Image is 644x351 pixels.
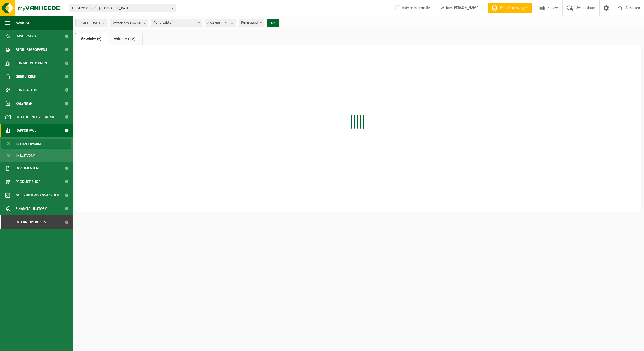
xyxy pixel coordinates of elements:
[113,19,141,27] span: Vestigingen
[16,175,40,189] span: Product Shop
[78,19,100,27] span: [DATE] - [DATE]
[267,19,279,27] button: OK
[151,19,202,27] span: Per afvalstof
[16,16,32,30] span: Navigatie
[130,21,141,25] count: (13/13)
[205,19,236,27] button: Afvalstof(8/8)
[151,19,202,27] span: Per afvalstof
[108,33,142,45] a: Volume (m³)
[239,19,264,27] span: Per maand
[499,5,529,11] span: Offerte aanvragen
[16,202,47,215] span: Financial History
[16,30,36,43] span: Dashboard
[110,19,148,27] button: Vestigingen(13/13)
[239,19,264,27] span: Per maand
[75,19,107,27] button: [DATE] - [DATE]
[16,110,57,124] span: Intelligente verbond...
[16,150,35,161] span: In lijstvorm
[16,56,47,70] span: Contactpersonen
[394,4,430,12] label: Interne informatie
[488,3,532,13] a: Offerte aanvragen
[16,70,36,83] span: Gebruikers
[75,33,108,45] a: Gewicht (t)
[1,150,71,160] a: In lijstvorm
[16,43,47,56] span: Bedrijfsgegevens
[5,215,10,229] span: I
[1,139,71,149] a: In grafiekvorm
[16,189,59,202] span: Acceptatievoorwaarden
[207,19,229,27] span: Afvalstof
[221,21,229,25] count: (8/8)
[72,4,169,12] span: 10-947912 - VPD - [GEOGRAPHIC_DATA]
[16,124,36,137] span: Rapportage
[16,97,32,110] span: Kalender
[453,6,480,10] strong: [PERSON_NAME]
[16,83,37,97] span: Contracten
[16,162,39,175] span: Documenten
[16,139,41,149] span: In grafiekvorm
[69,4,176,12] button: 10-947912 - VPD - [GEOGRAPHIC_DATA]
[16,215,46,229] span: Interne modules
